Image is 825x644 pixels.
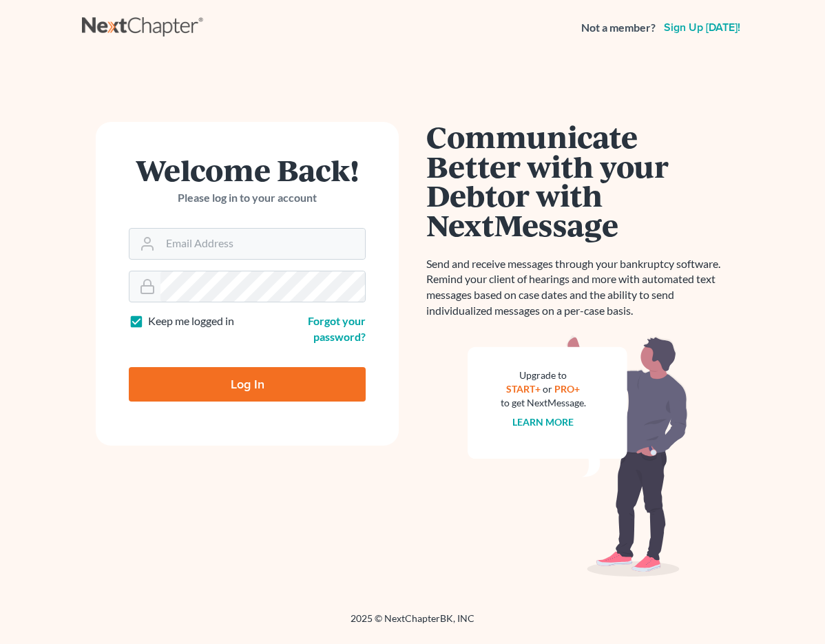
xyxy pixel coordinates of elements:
div: Upgrade to [501,368,586,382]
input: Log In [129,367,366,402]
a: Learn more [513,416,574,428]
p: Send and receive messages through your bankruptcy software. Remind your client of hearings and mo... [426,256,729,319]
a: Forgot your password? [308,314,366,343]
a: START+ [507,383,541,395]
img: nextmessage_bg-59042aed3d76b12b5cd301f8e5b87938c9018125f34e5fa2b7a6b67550977c72.svg [468,335,688,577]
label: Keep me logged in [148,313,234,329]
input: Email Address [160,229,365,259]
strong: Not a member? [581,20,656,36]
a: PRO+ [555,383,581,395]
a: Sign up [DATE]! [661,22,743,33]
div: to get NextMessage. [501,396,586,410]
h1: Communicate Better with your Debtor with NextMessage [426,122,729,240]
h1: Welcome Back! [129,155,366,185]
span: or [543,383,553,395]
p: Please log in to your account [129,190,366,206]
div: 2025 © NextChapterBK, INC [82,612,743,636]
